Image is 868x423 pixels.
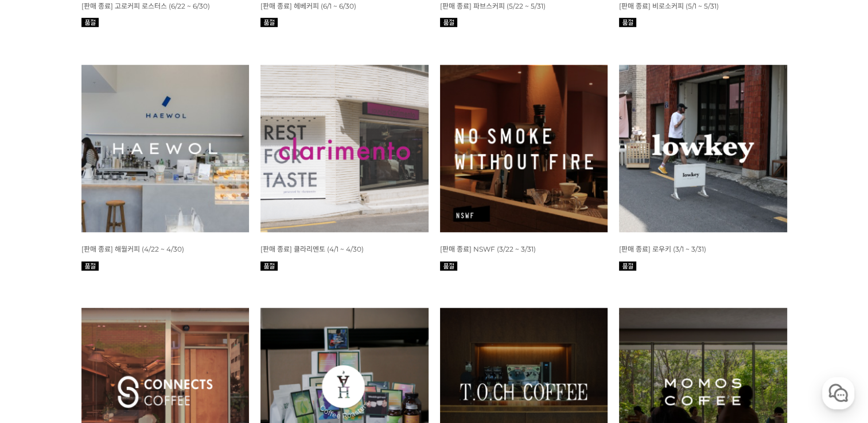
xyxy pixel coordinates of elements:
a: 대화 [76,328,148,357]
span: [판매 종료] 해월커피 (4/22 ~ 4/30) [81,245,184,253]
span: [판매 종료] 클라리멘토 (4/1 ~ 4/30) [260,245,364,253]
span: [판매 종료] 비로소커피 (5/1 ~ 5/31) [619,2,719,10]
a: [판매 종료] 고로커피 로스터스 (6/22 ~ 6/30) [81,1,210,10]
a: [판매 종료] 헤베커피 (6/1 ~ 6/30) [260,1,356,10]
span: 대화 [105,346,119,355]
span: [판매 종료] 헤베커피 (6/1 ~ 6/30) [260,2,356,10]
a: [판매 종료] 비로소커피 (5/1 ~ 5/31) [619,1,719,10]
a: 설정 [148,328,220,357]
img: 품절 [81,261,99,271]
a: 홈 [3,328,76,357]
a: [판매 종료] 로우키 (3/1 ~ 3/31) [619,244,706,253]
img: 품절 [619,261,636,271]
img: 품절 [81,18,99,27]
span: [판매 종료] 고로커피 로스터스 (6/22 ~ 6/30) [81,2,210,10]
span: [판매 종료] 로우키 (3/1 ~ 3/31) [619,245,706,253]
a: [판매 종료] 클라리멘토 (4/1 ~ 4/30) [260,244,364,253]
a: [판매 종료] 해월커피 (4/22 ~ 4/30) [81,244,184,253]
img: 2월 커피 스몰월픽 NSWF(노스모크위드아웃파이어) [440,65,608,233]
img: 4월 커피 월픽 클라리멘토 [260,65,429,233]
img: 품절 [440,261,457,271]
img: 품절 [440,18,457,27]
img: 품절 [260,18,278,27]
span: [판매 종료] NSWF (3/22 ~ 3/31) [440,245,536,253]
a: [판매 종료] NSWF (3/22 ~ 3/31) [440,244,536,253]
img: 품절 [260,261,278,271]
span: 설정 [177,345,191,354]
span: [판매 종료] 파브스커피 (5/22 ~ 5/31) [440,2,546,10]
img: 3월 커피 월픽 로우키 [619,65,787,233]
img: 4월 커피 스몰월픽 해월커피 [81,65,250,233]
a: [판매 종료] 파브스커피 (5/22 ~ 5/31) [440,1,546,10]
span: 홈 [36,345,43,354]
img: 품절 [619,18,636,27]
